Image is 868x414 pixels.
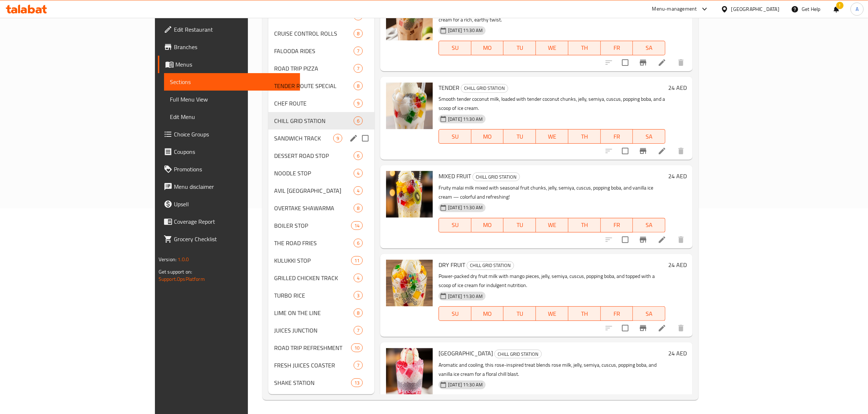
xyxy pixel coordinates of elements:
span: TH [571,308,598,319]
div: SANDWICH TRACK9edit [268,130,374,147]
span: Edit Restaurant [174,25,294,34]
span: Select to update [618,143,633,159]
span: TENDER ROUTE SPECIAL [274,81,354,90]
button: Branch-specific-item [634,142,652,160]
div: OVERTAKE SHAWARMA8 [268,199,374,217]
button: WE [536,306,568,321]
div: FRESH JUICES COASTER7 [268,357,374,374]
h6: 24 AED [668,171,687,181]
button: MO [471,41,504,55]
div: TURBO RICE3 [268,287,374,304]
button: FR [601,218,633,232]
button: TU [503,41,536,55]
a: Full Menu View [164,91,300,108]
div: items [354,204,363,212]
a: Edit menu item [658,235,666,244]
span: TURBO RICE [274,291,354,300]
span: NOODLE STOP [274,169,354,178]
span: SU [442,131,468,142]
div: items [354,29,363,38]
span: Choice Groups [174,130,294,139]
a: Edit menu item [658,147,666,155]
span: MO [474,308,501,319]
button: FR [601,306,633,321]
button: WE [536,129,568,144]
div: SHAKE STATION13 [268,374,374,391]
button: TH [568,218,601,232]
a: Sections [164,73,300,91]
span: 7 [354,48,362,55]
button: Branch-specific-item [634,54,652,71]
div: LIME ON THE LINE [274,308,354,317]
div: CHILL GRID STATION6 [268,112,374,130]
button: TH [568,129,601,144]
a: Edit Restaurant [158,21,300,38]
span: DESSERT ROAD STOP [274,151,354,160]
a: Edit menu item [658,58,666,67]
span: SU [442,220,468,230]
span: CHILL GRID STATION [461,84,508,92]
span: SU [442,43,468,53]
div: items [354,81,363,90]
button: delete [672,231,690,248]
img: TENDER [386,83,433,129]
div: THE ROAD FRIES6 [268,234,374,252]
span: Sections [170,77,294,86]
span: JUICES JUNCTION [274,326,354,335]
div: KULUKKI STOP [274,256,351,265]
button: SU [439,41,471,55]
span: Select to update [618,232,633,247]
span: A [856,5,859,13]
div: items [354,186,363,195]
p: Smooth tender coconut milk, loaded with tender coconut chunks, jelly, semiya, cuscus, popping bob... [439,95,665,113]
span: SA [636,131,662,142]
button: SU [439,306,471,321]
h6: 24 AED [668,260,687,270]
button: MO [471,129,504,144]
div: LIME ON THE LINE8 [268,304,374,322]
a: Choice Groups [158,126,300,143]
span: CHILL GRID STATION [495,350,541,358]
span: MO [474,131,501,142]
span: CHEF ROUTE [274,99,354,108]
span: SA [636,220,662,230]
span: 6 [354,118,362,124]
span: WE [539,131,565,142]
button: SA [633,129,665,144]
span: 7 [354,65,362,72]
div: items [354,274,363,282]
div: AVIL [GEOGRAPHIC_DATA]4 [268,182,374,199]
span: FRESH JUICES COASTER [274,361,354,370]
span: CHILL GRID STATION [473,173,519,181]
div: items [354,361,363,370]
span: FALOODA RIDES [274,47,354,55]
span: [DATE] 11:30 AM [445,381,486,388]
a: Support.OpsPlatform [159,274,205,284]
div: CHEF ROUTE9 [268,95,374,112]
span: 8 [354,205,362,212]
a: Menus [158,56,300,73]
span: 7 [354,362,362,369]
span: 13 [351,379,362,386]
span: Menus [175,60,294,69]
div: Menu-management [652,5,697,13]
div: AVIL MILK AVENUE [274,186,354,195]
a: Branches [158,38,300,56]
div: items [354,326,363,335]
span: 6 [354,240,362,247]
span: [DATE] 11:30 AM [445,116,486,123]
button: TH [568,41,601,55]
div: items [354,169,363,178]
div: KULUKKI STOP11 [268,252,374,269]
span: Select to update [618,321,633,336]
span: 9 [334,135,342,142]
div: items [354,239,363,247]
span: TU [506,131,533,142]
span: Full Menu View [170,95,294,104]
div: items [354,64,363,73]
span: 11 [351,257,362,264]
h6: 24 AED [668,83,687,93]
button: TU [503,218,536,232]
span: ROAD TRIP REFRESHMENT [274,343,351,352]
